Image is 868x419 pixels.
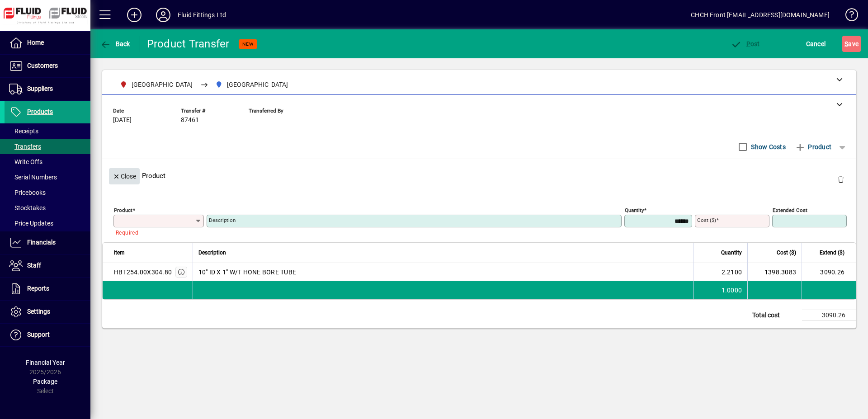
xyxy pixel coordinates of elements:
[5,216,90,231] a: Price Updates
[98,36,132,52] button: Back
[27,239,56,246] span: Financials
[842,36,861,52] button: Save
[804,36,828,52] button: Cancel
[114,207,132,213] mat-label: Product
[5,301,90,323] a: Settings
[198,248,226,258] span: Description
[5,231,90,254] a: Financials
[747,263,802,281] td: 1398.3083
[773,207,807,213] mat-label: Extended Cost
[697,217,716,223] mat-label: Cost ($)
[5,200,90,216] a: Stocktakes
[721,248,742,258] span: Quantity
[178,8,226,22] div: Fluid Fittings Ltd
[27,308,50,315] span: Settings
[249,117,250,124] span: -
[114,248,125,258] span: Item
[9,189,46,196] span: Pricebooks
[625,207,644,213] mat-label: Quantity
[27,108,53,115] span: Products
[102,159,856,192] div: Product
[109,168,140,184] button: Close
[844,37,859,51] span: ave
[27,331,50,338] span: Support
[27,262,41,269] span: Staff
[844,40,848,47] span: S
[5,169,90,185] a: Serial Numbers
[9,220,53,227] span: Price Updates
[5,254,90,277] a: Staff
[777,248,796,258] span: Cost ($)
[27,62,58,69] span: Customers
[209,217,236,223] mat-label: Description
[9,204,46,212] span: Stocktakes
[9,158,42,165] span: Write Offs
[5,324,90,346] a: Support
[27,39,44,46] span: Home
[9,143,41,150] span: Transfers
[748,310,802,321] td: Total cost
[181,117,199,124] span: 87461
[5,78,90,100] a: Suppliers
[113,117,132,124] span: [DATE]
[830,168,852,190] button: Delete
[149,7,178,23] button: Profile
[5,32,90,54] a: Home
[802,310,856,321] td: 3090.26
[5,278,90,300] a: Reports
[806,37,826,51] span: Cancel
[114,268,172,277] div: HBT254.00X304.80
[5,123,90,139] a: Receipts
[693,281,747,299] td: 1.0000
[147,37,230,51] div: Product Transfer
[90,36,140,52] app-page-header-button: Back
[5,139,90,154] a: Transfers
[5,154,90,169] a: Write Offs
[802,263,856,281] td: 3090.26
[830,175,852,183] app-page-header-button: Delete
[9,127,38,135] span: Receipts
[27,85,53,92] span: Suppliers
[749,142,786,151] label: Show Costs
[113,169,136,184] span: Close
[120,7,149,23] button: Add
[116,227,197,237] mat-error: Required
[728,36,762,52] button: Post
[746,40,750,47] span: P
[839,2,857,31] a: Knowledge Base
[5,55,90,77] a: Customers
[107,172,142,180] app-page-header-button: Close
[731,40,760,47] span: ost
[693,263,747,281] td: 2.2100
[33,378,57,385] span: Package
[100,40,130,47] span: Back
[9,174,57,181] span: Serial Numbers
[5,185,90,200] a: Pricebooks
[691,8,830,22] div: CHCH Front [EMAIL_ADDRESS][DOMAIN_NAME]
[242,41,254,47] span: NEW
[198,268,297,277] span: 10" ID X 1" W/T HONE BORE TUBE
[27,285,49,292] span: Reports
[820,248,844,258] span: Extend ($)
[26,359,65,366] span: Financial Year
